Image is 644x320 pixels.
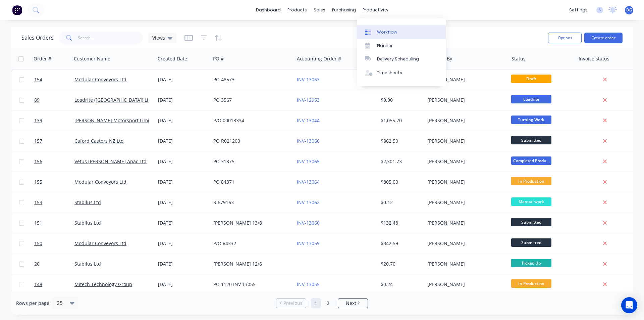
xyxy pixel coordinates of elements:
div: [DATE] [158,261,208,267]
a: INV-13064 [297,179,320,185]
div: [DATE] [158,179,208,185]
span: 139 [34,117,42,124]
div: [DATE] [158,199,208,206]
div: R 679163 [213,199,288,206]
a: 154 [34,70,74,90]
div: Workflow [377,29,397,35]
a: INV-13044 [297,117,320,124]
a: Modular Conveyors Ltd [74,76,126,83]
a: INV-13066 [297,138,320,144]
a: Delivery Scheduling [357,52,446,66]
a: 153 [34,192,74,213]
div: Invoice status [579,55,609,62]
div: Delivery Scheduling [377,56,419,62]
div: P/O 00013334 [213,117,288,124]
span: 150 [34,240,42,247]
div: productivity [359,5,392,15]
div: PO 84371 [213,179,288,185]
span: Submitted [511,136,551,144]
div: $0.00 [381,97,420,103]
span: Loadrite [511,95,551,103]
div: $132.48 [381,220,420,226]
div: [DATE] [158,76,208,83]
span: 155 [34,179,42,185]
div: Order # [34,55,51,62]
a: INV-13060 [297,220,320,226]
div: [PERSON_NAME] [427,158,502,165]
span: In Production [511,279,551,288]
div: Accounting Order # [297,55,341,62]
span: 151 [34,220,42,226]
a: Modular Conveyors Ltd [74,179,126,185]
div: $0.12 [381,199,420,206]
a: dashboard [253,5,284,15]
div: settings [566,5,591,15]
span: 20 [34,261,40,267]
span: 156 [34,158,42,165]
span: DG [626,7,632,13]
div: Created Date [158,55,187,62]
div: [PERSON_NAME] [427,138,502,144]
div: [DATE] [158,158,208,165]
span: 154 [34,76,42,83]
a: 89 [34,90,74,110]
div: [PERSON_NAME] [427,76,502,83]
a: Workflow [357,25,446,39]
div: [PERSON_NAME] [427,179,502,185]
img: Factory [12,5,22,15]
div: [DATE] [158,220,208,226]
span: 89 [34,97,40,103]
div: [PERSON_NAME] [427,220,502,226]
a: 155 [34,172,74,192]
button: Create order [584,33,623,43]
a: INV-13062 [297,199,320,205]
a: Next page [338,300,368,307]
input: Search... [78,31,143,45]
div: [PERSON_NAME] 12/6 [213,261,288,267]
div: sales [310,5,329,15]
span: Turning Work [511,116,551,124]
div: purchasing [329,5,359,15]
div: PO # [213,55,224,62]
a: 20 [34,254,74,274]
a: 150 [34,233,74,254]
div: $342.59 [381,240,420,247]
span: Completed Produ... [511,156,551,165]
div: [DATE] [158,240,208,247]
div: Open Intercom Messenger [621,297,637,313]
span: 157 [34,138,42,144]
div: $1,055.70 [381,117,420,124]
div: [PERSON_NAME] [427,240,502,247]
div: $805.00 [381,179,420,185]
span: Previous [283,300,303,307]
a: 139 [34,110,74,131]
div: [DATE] [158,97,208,103]
a: Planner [357,39,446,52]
div: [PERSON_NAME] [427,199,502,206]
div: PO 48573 [213,76,288,83]
div: $2,301.73 [381,158,420,165]
a: 148 [34,274,74,294]
div: [PERSON_NAME] [427,261,502,267]
button: Options [548,33,582,43]
a: 156 [34,151,74,172]
div: Planner [377,43,393,49]
span: Submitted [511,218,551,226]
div: $20.70 [381,261,420,267]
span: In Production [511,177,551,185]
span: 153 [34,199,42,206]
a: 157 [34,131,74,151]
div: [DATE] [158,138,208,144]
a: Vetus [PERSON_NAME] Apac Ltd [74,158,147,165]
div: [PERSON_NAME] 13/8 [213,220,288,226]
a: Loadrite ([GEOGRAPHIC_DATA]) Limited [74,97,161,103]
div: $862.50 [381,138,420,144]
span: Rows per page [16,300,49,307]
div: products [284,5,310,15]
a: INV-13059 [297,240,320,246]
span: 148 [34,281,42,288]
div: [PERSON_NAME] [427,97,502,103]
div: Status [512,55,526,62]
span: Manual work [511,197,551,206]
a: INV-13065 [297,158,320,165]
